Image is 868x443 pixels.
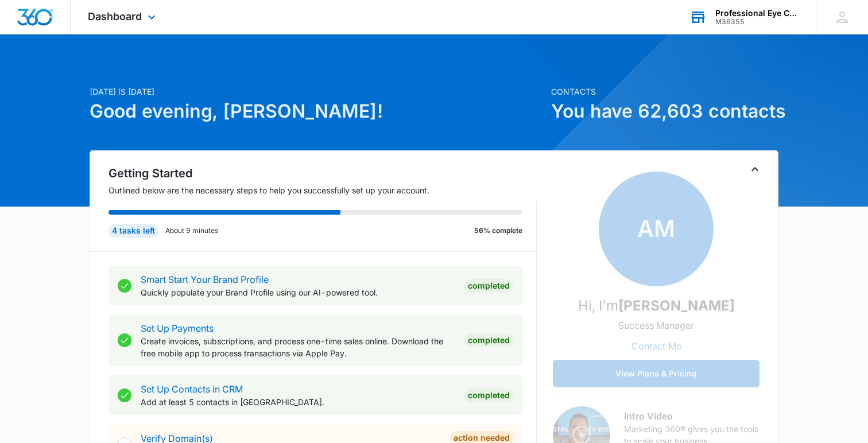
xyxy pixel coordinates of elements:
p: Success Manager [618,318,694,332]
p: Add at least 5 contacts in [GEOGRAPHIC_DATA]. [141,396,455,408]
h2: Getting Started [108,165,537,182]
p: Contacts [551,86,778,98]
p: Quickly populate your Brand Profile using our AI-powered tool. [141,286,455,298]
p: Hi, I'm [578,296,735,316]
h1: You have 62,603 contacts [551,98,778,125]
div: Completed [464,388,513,402]
a: Set Up Payments [141,322,214,334]
a: Smart Start Your Brand Profile [141,274,269,285]
button: Toggle Collapse [748,162,762,176]
div: account id [715,18,799,26]
p: About 9 minutes [165,226,218,236]
div: Completed [464,333,513,347]
strong: [PERSON_NAME] [618,297,735,314]
button: View Plans & Pricing [553,360,759,387]
h1: Good evening, [PERSON_NAME]! [90,98,544,125]
p: [DATE] is [DATE] [90,86,544,98]
a: Set Up Contacts in CRM [141,383,243,395]
button: Contact Me [620,332,693,360]
span: Dashboard [88,10,142,22]
p: Outlined below are the necessary steps to help you successfully set up your account. [108,184,537,196]
h3: Intro Video [624,409,759,423]
p: 56% complete [474,226,522,236]
div: 4 tasks left [108,224,158,238]
span: AM [599,172,714,286]
p: Create invoices, subscriptions, and process one-time sales online. Download the free mobile app t... [141,335,455,359]
div: account name [715,9,799,18]
div: Completed [464,279,513,293]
